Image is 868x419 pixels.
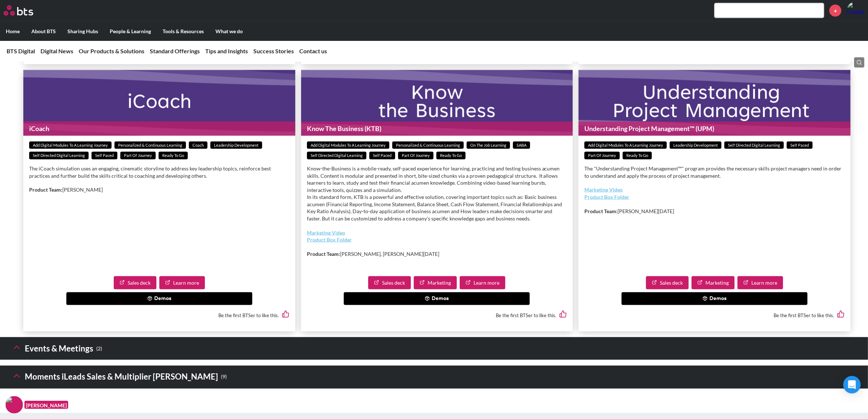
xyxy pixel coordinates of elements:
[253,47,294,54] a: Success Stories
[150,47,200,54] a: Standard Offerings
[159,276,205,289] a: Learn more
[157,22,210,41] label: Tools & Resources
[159,152,188,159] span: Ready to go
[301,122,573,136] h1: Know The Business (KTB)
[467,142,510,149] span: On The Job Learning
[622,292,807,305] button: Demos
[579,122,851,136] h1: Understanding Project Management™ (UPM)
[120,152,156,159] span: Part of Journey
[4,5,47,16] a: Go home
[114,276,156,289] a: Sales deck
[29,152,89,159] span: Self Directed Digital Learning
[368,276,411,289] a: Sales deck
[4,5,33,16] img: BTS Logo
[62,22,104,41] label: Sharing Hubs
[584,165,845,179] p: The "Understanding Project Management™" program provides the necessary skills project managers ne...
[787,142,813,149] span: Self paced
[646,276,689,289] a: Sales deck
[843,376,861,393] div: Open Intercom Messenger
[460,276,505,289] a: Learn more
[189,142,207,149] span: Coach
[584,208,618,214] strong: Product Team:
[40,47,73,54] a: Digital News
[205,47,248,54] a: Tips and Insights
[7,47,35,54] a: BTS Digital
[29,142,112,149] span: Add Digital Modules to a Learning Journey
[92,152,117,159] span: Self paced
[307,165,567,222] p: Know-the-Business is a mobile-ready, self-paced experience for learning, practicing and testing b...
[66,292,252,305] button: Demos
[623,152,652,159] span: Ready to go
[584,142,667,149] span: Add Digital Modules to a Learning Journey
[12,341,102,357] h3: Events & Meetings
[29,187,62,193] strong: Product Team:
[307,250,567,258] p: [PERSON_NAME], [PERSON_NAME][DATE]
[5,396,23,414] img: F
[26,22,62,41] label: About BTS
[724,142,784,149] span: Self Directed Digital Learning
[210,142,262,149] span: Leadership Development
[307,230,345,236] a: Marketing Video
[847,2,864,19] img: Cristian Rossato
[210,22,249,41] label: What we do
[307,142,389,149] span: Add Digital Modules to a Learning Journey
[829,5,841,17] a: +
[307,305,567,325] div: Be the first BTSer to like this.
[12,369,227,385] h3: Moments iLeads Sales & Multiplier [PERSON_NAME]
[392,142,464,149] span: Personalized & Continuous Learning
[584,305,845,325] div: Be the first BTSer to like this.
[737,276,783,289] a: Learn more
[847,2,864,19] a: Profile
[29,305,289,325] div: Be the first BTSer to like this.
[29,165,289,179] p: The iCoach simulation uses an engaging, cinematic storyline to address key leadership topics, rei...
[584,208,845,215] p: [PERSON_NAME][DATE]
[398,152,433,159] span: Part of Journey
[670,142,721,149] span: Leadership Development
[221,372,227,382] small: ( 9 )
[79,47,144,54] a: Our Products & Solutions
[584,152,620,159] span: Part of Journey
[436,152,466,159] span: Ready to go
[584,187,623,193] a: Marketing Video
[307,237,352,243] a: Product Box Folder
[23,122,295,136] h1: iCoach
[369,152,395,159] span: Self paced
[29,186,289,193] p: [PERSON_NAME]
[307,251,340,257] strong: Product Team:
[104,22,157,41] label: People & Learning
[96,344,102,354] small: ( 2 )
[114,142,186,149] span: Personalized & Continuous Learning
[513,142,530,149] span: SABA
[344,292,530,305] button: Demos
[24,401,68,409] figcaption: [PERSON_NAME]
[307,152,366,159] span: Self Directed Digital Learning
[299,47,327,54] a: Contact us
[692,276,735,289] a: Marketing
[414,276,457,289] a: Marketing
[584,194,629,200] a: Product Box Folder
